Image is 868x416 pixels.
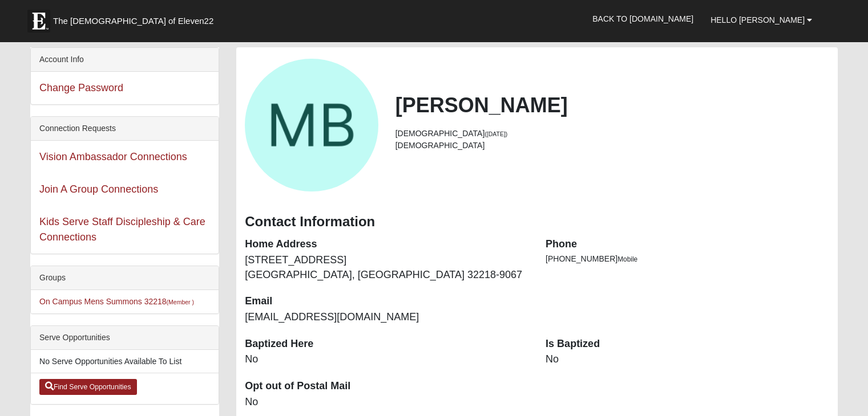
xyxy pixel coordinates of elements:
span: The [DEMOGRAPHIC_DATA] of Eleven22 [53,15,213,27]
span: Mobile [617,255,637,263]
dt: Email [245,294,528,309]
dd: No [245,395,528,410]
h3: Contact Information [245,214,829,230]
dt: Home Address [245,237,528,252]
a: Hello [PERSON_NAME] [702,6,821,34]
a: Kids Serve Staff Discipleship & Care Connections [39,216,205,243]
li: [DEMOGRAPHIC_DATA] [395,128,829,140]
dd: [STREET_ADDRESS] [GEOGRAPHIC_DATA], [GEOGRAPHIC_DATA] 32218-9067 [245,253,528,282]
dt: Is Baptized [546,337,829,352]
a: The [DEMOGRAPHIC_DATA] of Eleven22 [22,4,250,32]
dt: Opt out of Postal Mail [245,379,528,394]
h2: [PERSON_NAME] [395,93,829,117]
div: Serve Opportunities [31,326,219,350]
a: Change Password [39,82,123,93]
a: View Fullsize Photo [245,59,378,191]
div: Account Info [31,48,219,72]
div: Groups [31,266,219,290]
span: Hello [PERSON_NAME] [710,15,805,25]
li: No Serve Opportunities Available To List [31,350,219,373]
li: [DEMOGRAPHIC_DATA] [395,140,829,152]
li: [PHONE_NUMBER] [546,253,829,265]
small: ([DATE]) [485,130,507,137]
a: Back to [DOMAIN_NAME] [584,5,702,33]
dt: Phone [546,237,829,252]
dd: [EMAIL_ADDRESS][DOMAIN_NAME] [245,310,528,325]
a: Find Serve Opportunities [39,379,137,395]
div: Connection Requests [31,117,219,141]
dd: No [245,352,528,367]
dt: Baptized Here [245,337,528,352]
a: On Campus Mens Summons 32218(Member ) [39,297,194,306]
dd: No [546,352,829,367]
img: Eleven22 logo [27,10,50,32]
small: (Member ) [167,299,194,305]
a: Join A Group Connections [39,183,158,195]
a: Vision Ambassador Connections [39,151,187,162]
